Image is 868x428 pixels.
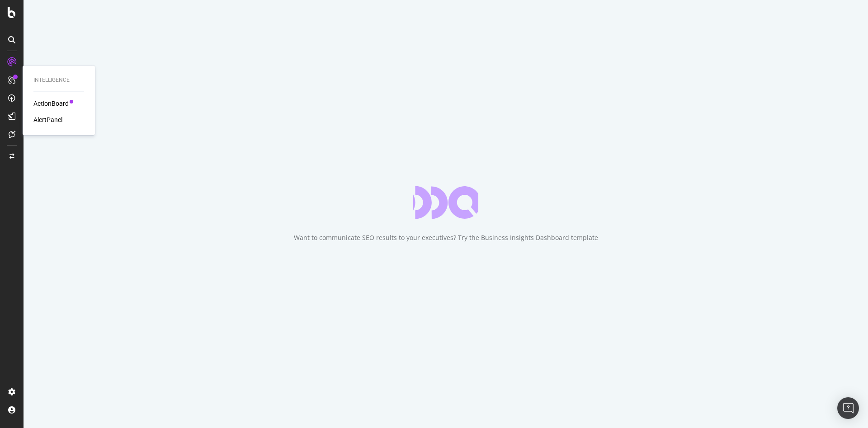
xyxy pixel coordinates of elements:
[294,233,598,242] div: Want to communicate SEO results to your executives? Try the Business Insights Dashboard template
[413,186,478,219] div: animation
[33,115,62,124] a: AlertPanel
[837,397,859,419] div: Open Intercom Messenger
[33,99,69,108] a: ActionBoard
[33,76,84,84] div: Intelligence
